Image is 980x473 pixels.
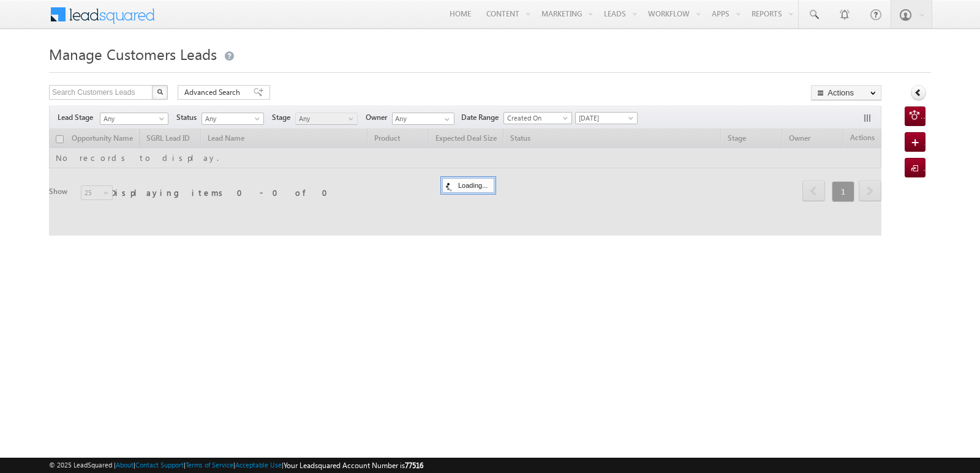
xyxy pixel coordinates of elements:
[461,112,503,123] span: Date Range
[295,113,358,125] a: Any
[366,112,392,123] span: Owner
[135,461,184,469] a: Contact Support
[296,113,354,124] span: Any
[49,44,217,64] span: Manage Customers Leads
[284,461,423,470] span: Your Leadsquared Account Number is
[49,460,423,471] span: © 2025 LeadSquared | | | | |
[157,89,163,95] img: Search
[438,113,453,125] a: Show All Items
[202,113,260,124] span: Any
[100,113,168,125] a: Any
[58,112,98,123] span: Lead Stage
[575,112,638,124] a: [DATE]
[184,87,244,98] span: Advanced Search
[576,113,634,124] span: [DATE]
[442,178,494,193] div: Loading...
[116,461,134,469] a: About
[272,112,295,123] span: Stage
[811,85,881,100] button: Actions
[176,112,202,123] span: Status
[100,113,164,124] span: Any
[392,113,454,125] input: Type to Search
[503,112,572,124] a: Created On
[405,461,423,470] span: 77516
[504,113,568,124] span: Created On
[186,461,233,469] a: Terms of Service
[202,113,264,125] a: Any
[235,461,282,469] a: Acceptable Use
